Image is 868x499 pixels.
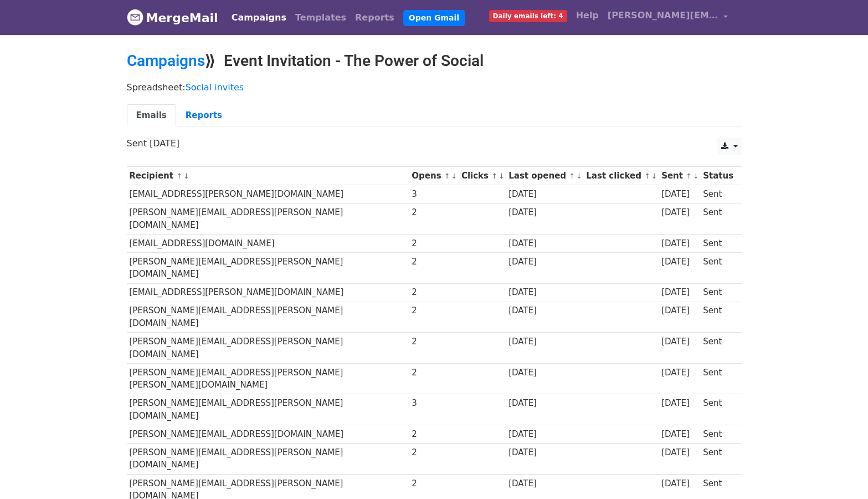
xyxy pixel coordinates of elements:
[127,283,409,302] td: [EMAIL_ADDRESS][PERSON_NAME][DOMAIN_NAME]
[227,7,291,29] a: Campaigns
[412,335,456,348] div: 2
[485,4,572,27] a: Daily emails left: 4
[491,172,497,180] a: ↑
[412,446,456,459] div: 2
[644,172,650,180] a: ↑
[661,304,698,317] div: [DATE]
[509,397,581,410] div: [DATE]
[700,444,736,475] td: Sent
[412,256,456,268] div: 2
[176,104,232,127] a: Reports
[489,10,567,22] span: Daily emails left: 4
[572,4,603,27] a: Help
[127,425,409,444] td: [PERSON_NAME][EMAIL_ADDRESS][DOMAIN_NAME]
[127,185,409,203] td: [EMAIL_ADDRESS][PERSON_NAME][DOMAIN_NAME]
[700,394,736,425] td: Sent
[700,234,736,252] td: Sent
[412,188,456,201] div: 3
[506,167,583,185] th: Last opened
[444,172,450,180] a: ↑
[693,172,699,180] a: ↓
[661,428,698,441] div: [DATE]
[412,366,456,379] div: 2
[509,428,581,441] div: [DATE]
[127,52,205,70] a: Campaigns
[651,172,658,180] a: ↓
[291,7,351,29] a: Templates
[176,172,182,180] a: ↑
[412,428,456,441] div: 2
[127,252,409,283] td: [PERSON_NAME][EMAIL_ADDRESS][PERSON_NAME][DOMAIN_NAME]
[700,203,736,235] td: Sent
[661,206,698,219] div: [DATE]
[412,304,456,317] div: 2
[661,397,698,410] div: [DATE]
[186,82,244,93] a: Social invites
[509,286,581,299] div: [DATE]
[584,167,659,185] th: Last clicked
[127,444,409,475] td: [PERSON_NAME][EMAIL_ADDRESS][PERSON_NAME][DOMAIN_NAME]
[509,304,581,317] div: [DATE]
[700,283,736,302] td: Sent
[127,302,409,333] td: [PERSON_NAME][EMAIL_ADDRESS][PERSON_NAME][DOMAIN_NAME]
[509,335,581,348] div: [DATE]
[127,203,409,235] td: [PERSON_NAME][EMAIL_ADDRESS][PERSON_NAME][DOMAIN_NAME]
[499,172,505,180] a: ↓
[127,82,742,93] p: Spreadsheet:
[569,172,575,180] a: ↑
[127,6,218,29] a: MergeMail
[412,477,456,490] div: 2
[127,394,409,425] td: [PERSON_NAME][EMAIL_ADDRESS][PERSON_NAME][DOMAIN_NAME]
[459,167,506,185] th: Clicks
[412,206,456,219] div: 2
[127,363,409,394] td: [PERSON_NAME][EMAIL_ADDRESS][PERSON_NAME][PERSON_NAME][DOMAIN_NAME]
[412,237,456,250] div: 2
[183,172,189,180] a: ↓
[700,185,736,203] td: Sent
[451,172,458,180] a: ↓
[127,52,742,70] h2: ⟫ Event Invitation - The Power of Social
[509,237,581,250] div: [DATE]
[509,477,581,490] div: [DATE]
[700,252,736,283] td: Sent
[661,335,698,348] div: [DATE]
[509,206,581,219] div: [DATE]
[509,256,581,268] div: [DATE]
[700,425,736,444] td: Sent
[127,234,409,252] td: [EMAIL_ADDRESS][DOMAIN_NAME]
[661,256,698,268] div: [DATE]
[409,167,459,185] th: Opens
[661,286,698,299] div: [DATE]
[127,104,176,127] a: Emails
[661,237,698,250] div: [DATE]
[509,366,581,379] div: [DATE]
[700,302,736,333] td: Sent
[700,167,736,185] th: Status
[661,477,698,490] div: [DATE]
[700,363,736,394] td: Sent
[608,9,718,22] span: [PERSON_NAME][EMAIL_ADDRESS][DOMAIN_NAME]
[351,7,399,29] a: Reports
[127,333,409,364] td: [PERSON_NAME][EMAIL_ADDRESS][PERSON_NAME][DOMAIN_NAME]
[412,286,456,299] div: 2
[127,167,409,185] th: Recipient
[700,333,736,364] td: Sent
[127,138,742,149] p: Sent [DATE]
[661,188,698,201] div: [DATE]
[509,446,581,459] div: [DATE]
[603,4,733,30] a: [PERSON_NAME][EMAIL_ADDRESS][DOMAIN_NAME]
[127,9,143,26] img: MergeMail logo
[509,188,581,201] div: [DATE]
[576,172,582,180] a: ↓
[412,397,456,410] div: 3
[661,366,698,379] div: [DATE]
[659,167,700,185] th: Sent
[403,10,465,26] a: Open Gmail
[661,446,698,459] div: [DATE]
[686,172,692,180] a: ↑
